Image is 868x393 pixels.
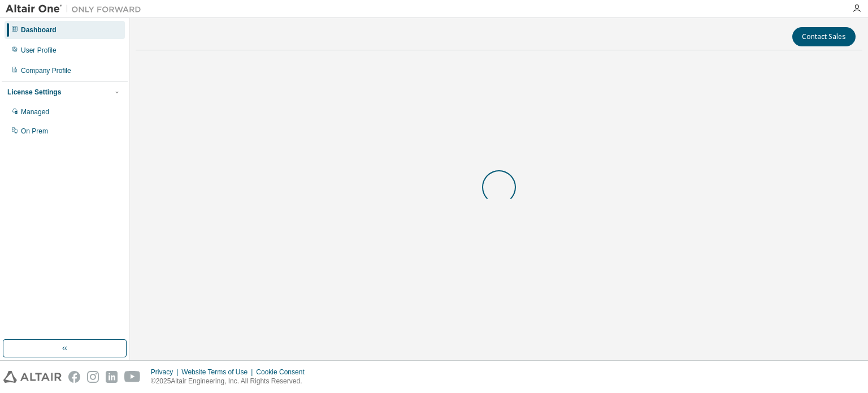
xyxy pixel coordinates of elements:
div: Managed [21,107,49,116]
div: License Settings [7,88,61,97]
img: altair_logo.svg [3,371,62,383]
p: © 2025 Altair Engineering, Inc. All Rights Reserved. [151,377,311,386]
div: On Prem [21,127,48,136]
div: User Profile [21,46,57,55]
img: youtube.svg [124,371,141,383]
img: instagram.svg [87,371,99,383]
div: Privacy [151,368,181,377]
div: Dashboard [21,25,57,34]
button: Contact Sales [792,27,856,46]
div: Website Terms of Use [181,368,256,377]
div: Company Profile [21,66,71,75]
div: Cookie Consent [256,368,311,377]
img: linkedin.svg [106,371,118,383]
img: Altair One [6,3,147,15]
img: facebook.svg [68,371,80,383]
